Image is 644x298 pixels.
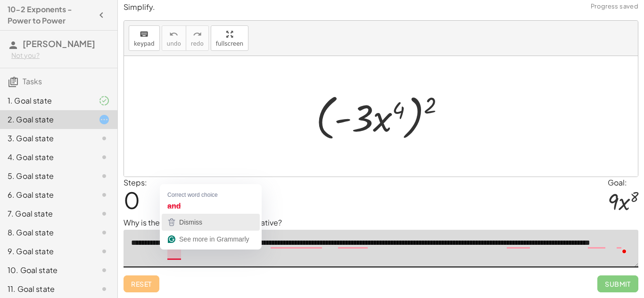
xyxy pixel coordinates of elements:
button: undoundo [162,25,186,51]
div: 8. Goal state [8,227,83,238]
span: Progress saved [591,2,638,11]
div: 3. Goal state [8,133,83,144]
i: Task not started. [99,227,110,238]
label: Steps: [124,177,147,187]
div: 5. Goal state [8,170,83,182]
h4: 10-2 Exponents - Power to Power [8,4,93,26]
i: keyboard [140,29,149,40]
i: Task not started. [99,246,110,257]
button: keyboardkeypad [129,25,160,51]
i: Task not started. [99,283,110,295]
span: redo [191,40,204,47]
div: 11. Goal state [8,283,83,295]
i: Task not started. [99,189,110,201]
div: 6. Goal state [8,189,83,201]
span: Tasks [23,76,42,86]
div: 4. Goal state [8,152,83,163]
i: Task not started. [99,133,110,144]
i: Task not started. [99,208,110,219]
span: keypad [134,40,155,47]
button: redoredo [186,25,209,51]
span: 0 [124,185,140,214]
div: 10. Goal state [8,265,83,276]
div: Goal: [608,177,638,188]
p: Simplify. [124,2,638,13]
div: 7. Goal state [8,208,83,219]
div: 9. Goal state [8,246,83,257]
span: fullscreen [216,40,243,47]
div: Not you? [11,51,110,60]
i: redo [193,29,202,40]
i: Task finished and part of it marked as correct. [99,95,110,106]
span: undo [167,40,181,47]
div: 1. Goal state [8,95,83,106]
i: Task not started. [99,152,110,163]
span: [PERSON_NAME] [23,38,95,49]
textarea: To enrich screen reader interactions, please activate Accessibility in Grammarly extension settings [124,230,638,267]
i: undo [169,29,178,40]
i: Task not started. [99,265,110,276]
p: Why is the answer positive and not negative? [124,217,638,228]
div: 2. Goal state [8,114,83,125]
i: Task started. [99,114,110,125]
button: fullscreen [211,25,248,51]
i: Task not started. [99,170,110,182]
